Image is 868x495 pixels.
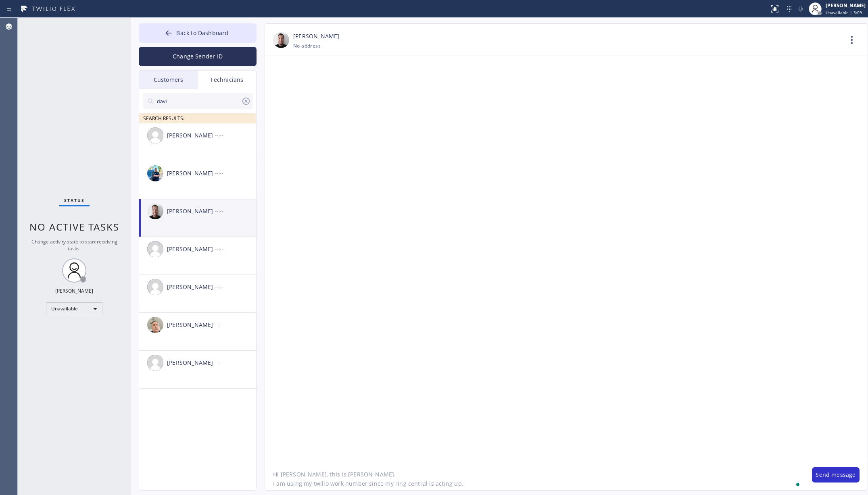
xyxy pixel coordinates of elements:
[156,93,241,109] input: Search
[215,206,257,216] div: --:--
[215,358,257,367] div: --:--
[176,29,228,37] span: Back to Dashboard
[215,131,257,140] div: --:--
[215,244,257,254] div: --:--
[143,115,184,122] span: SEARCH RESULTS:
[167,245,215,254] div: [PERSON_NAME]
[795,3,806,15] button: Mute
[147,241,163,257] img: user.png
[215,168,257,178] div: --:--
[167,207,215,216] div: [PERSON_NAME]
[31,238,117,252] span: Change activity state to start receiving tasks.
[29,220,119,233] span: No active tasks
[147,317,163,333] img: 8bac67dea693127b7ff412ef0d5c25b1.png
[139,23,257,43] button: Back to Dashboard
[147,355,163,371] img: user.png
[147,203,163,219] img: 431c4dd80735c2c17ebcbfc1513643d5.jpg
[167,358,215,368] div: [PERSON_NAME]
[64,198,85,203] span: Status
[167,169,215,178] div: [PERSON_NAME]
[147,165,163,181] img: ec91de3c5ce5eb44743209595e9619ea.jpg
[215,282,257,291] div: --:--
[46,302,102,315] div: Unavailable
[265,459,804,490] textarea: To enrich screen reader interactions, please activate Accessibility in Grammarly extension settings
[139,71,198,89] div: Customers
[826,10,862,15] span: Unavailable | 3:09
[198,71,256,89] div: Technicians
[167,283,215,292] div: [PERSON_NAME]
[812,467,860,483] button: Send message
[55,287,93,294] div: [PERSON_NAME]
[293,41,321,50] div: No address
[215,320,257,329] div: --:--
[293,32,339,41] a: [PERSON_NAME]
[147,279,163,295] img: user.png
[147,127,163,144] img: user.png
[139,47,257,66] button: Change Sender ID
[273,32,289,48] img: 431c4dd80735c2c17ebcbfc1513643d5.jpg
[826,2,866,9] div: [PERSON_NAME]
[167,320,215,330] div: [PERSON_NAME]
[167,131,215,140] div: [PERSON_NAME]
